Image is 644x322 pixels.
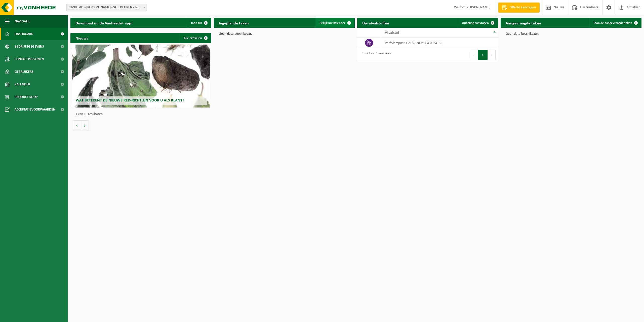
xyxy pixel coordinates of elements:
[75,113,209,116] p: 1 van 10 resultaten
[180,33,211,43] a: Alle artikelen
[589,18,641,28] a: Toon de aangevraagde taken
[70,33,93,43] h2: Nieuws
[15,91,37,103] span: Product Shop
[67,4,147,11] span: 01-903781 - PLETS DIRK - STIJLDEUREN - IZEGEM
[488,50,496,60] button: Next
[15,15,30,28] span: Navigatie
[15,65,33,78] span: Gebruikers
[15,103,55,116] span: Acceptatievoorwaarden
[470,50,478,60] button: Previous
[357,18,394,28] h2: Uw afvalstoffen
[81,120,89,130] button: Volgende
[15,40,44,53] span: Bedrijfsgegevens
[381,38,498,48] td: verf vlampunt < 21°C, 200lt (04-002418)
[66,4,147,11] span: 01-903781 - PLETS DIRK - STIJLDEUREN - IZEGEM
[498,3,540,13] a: Offerte aanvragen
[385,31,399,35] span: Afvalstof
[76,98,184,102] span: Wat betekent de nieuwe RED-richtlijn voor u als klant?
[315,18,354,28] a: Bekijk uw kalender
[501,18,546,28] h2: Aangevraagde taken
[465,6,491,9] strong: [PERSON_NAME]
[478,50,488,60] button: 1
[506,32,636,36] p: Geen data beschikbaar.
[187,18,211,28] button: Toon QR
[15,28,33,40] span: Dashboard
[72,45,210,108] a: Wat betekent de nieuwe RED-richtlijn voor u als klant?
[15,78,30,91] span: Kalender
[214,18,254,28] h2: Ingeplande taken
[191,21,202,25] span: Toon QR
[219,32,350,36] p: Geen data beschikbaar.
[458,18,498,28] a: Ophaling aanvragen
[462,21,489,25] span: Ophaling aanvragen
[15,53,44,65] span: Contactpersonen
[70,18,138,28] h2: Download nu de Vanheede+ app!
[508,5,537,10] span: Offerte aanvragen
[593,21,632,25] span: Toon de aangevraagde taken
[360,50,391,61] div: 1 tot 1 van 1 resultaten
[73,120,81,130] button: Vorige
[319,21,345,25] span: Bekijk uw kalender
